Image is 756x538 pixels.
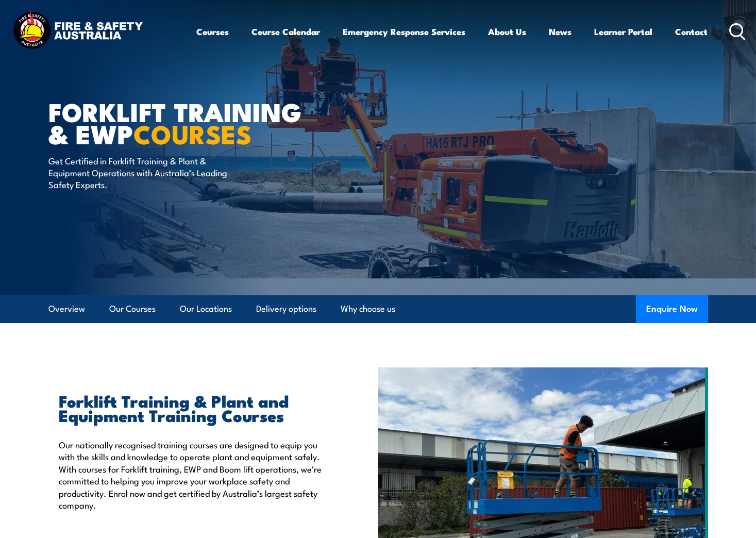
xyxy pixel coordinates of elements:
[343,18,465,45] a: Emergency Response Services
[180,295,232,323] a: Our Locations
[48,155,237,191] p: Get Certified in Forklift Training & Plant & Equipment Operations with Australia’s Leading Safety...
[59,393,331,422] h2: Forklift Training & Plant and Equipment Training Courses
[251,18,320,45] a: Course Calendar
[109,295,156,323] a: Our Courses
[341,295,395,323] a: Why choose us
[549,18,572,45] a: News
[59,439,331,511] p: Our nationally recognised training courses are designed to equip you with the skills and knowledg...
[48,100,303,144] h1: Forklift Training & EWP
[488,18,526,45] a: About Us
[636,295,708,323] button: Enquire Now
[675,18,708,45] a: Contact
[256,295,316,323] a: Delivery options
[196,18,229,45] a: Courses
[594,18,652,45] a: Learner Portal
[133,113,251,153] strong: COURSES
[48,295,85,323] a: Overview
